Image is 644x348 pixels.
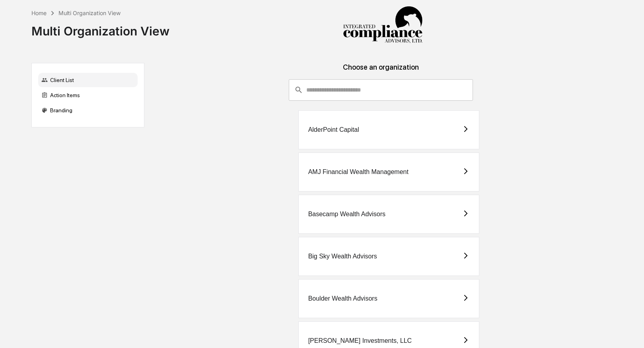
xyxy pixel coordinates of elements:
div: Multi Organization View [58,10,121,16]
div: Home [31,10,47,16]
div: consultant-dashboard__filter-organizations-search-bar [289,79,473,101]
div: Multi Organization View [31,18,169,38]
div: Action Items [38,88,138,102]
div: Choose an organization [151,63,611,79]
div: Basecamp Wealth Advisors [308,211,385,218]
div: Client List [38,73,138,87]
img: Integrated Compliance Advisors [343,6,422,44]
div: [PERSON_NAME] Investments, LLC [308,337,412,344]
div: Boulder Wealth Advisors [308,295,377,302]
div: AMJ Financial Wealth Management [308,168,409,176]
div: Branding [38,103,138,117]
div: AlderPoint Capital [308,126,359,133]
div: Big Sky Wealth Advisors [308,253,377,260]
